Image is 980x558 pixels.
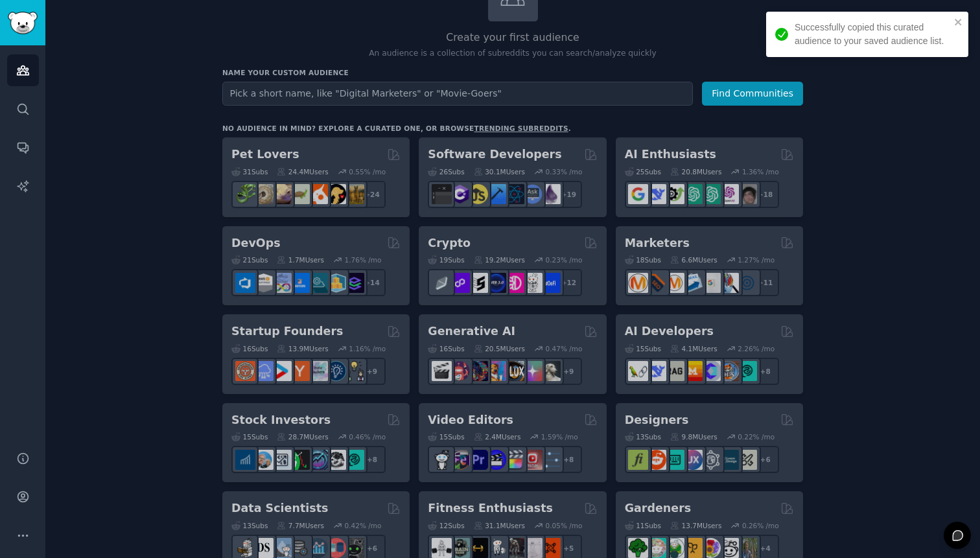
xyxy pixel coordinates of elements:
p: An audience is a collection of subreddits you can search/analyze quickly [222,48,803,60]
a: trending subreddits [474,124,568,132]
button: Find Communities [702,82,803,106]
h3: Name your custom audience [222,68,803,77]
button: close [954,17,963,27]
img: GummySearch logo [8,12,38,34]
h2: Create your first audience [222,30,803,46]
div: No audience in mind? Explore a curated one, or browse . [222,124,571,133]
div: Successfully copied this curated audience to your saved audience list. [795,21,950,48]
input: Pick a short name, like "Digital Marketers" or "Movie-Goers" [222,82,693,106]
